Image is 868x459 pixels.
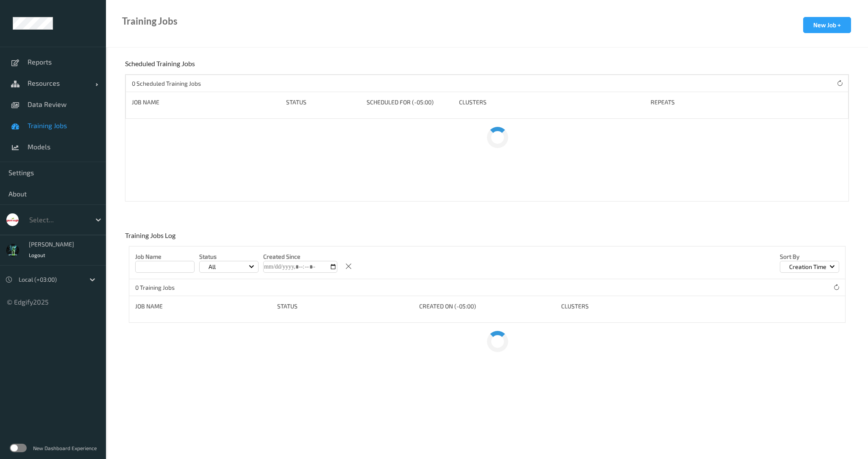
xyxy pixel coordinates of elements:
div: Scheduled for (-05:00) [367,98,453,106]
p: Job Name [135,252,195,261]
p: Status [199,252,259,261]
div: Status [286,98,360,106]
div: Training Jobs Log [125,231,178,246]
div: Clusters [459,98,645,106]
div: Scheduled Training Jobs [125,59,197,74]
p: All [206,263,219,271]
p: Created Since [263,252,337,261]
p: Creation Time [786,263,829,271]
p: 0 Training Jobs [135,283,199,292]
button: New Job + [803,17,851,33]
div: Created On (-05:00) [419,302,555,311]
div: Repeats [651,98,712,106]
p: Sort by [780,252,839,261]
p: 0 Scheduled Training Jobs [132,79,201,88]
div: clusters [561,302,697,311]
div: Training Jobs [122,17,178,25]
div: Job Name [135,302,271,311]
div: Job Name [132,98,280,106]
div: status [277,302,413,311]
